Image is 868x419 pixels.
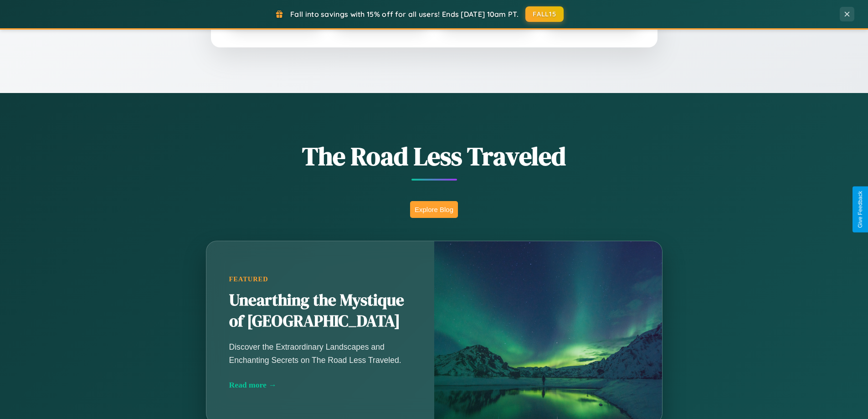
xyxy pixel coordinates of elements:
h1: The Road Less Traveled [161,139,708,174]
h2: Unearthing the Mystique of [GEOGRAPHIC_DATA] [229,290,411,332]
button: Explore Blog [410,201,458,218]
div: Featured [229,275,411,283]
button: FALL15 [525,6,564,22]
span: Fall into savings with 15% off for all users! Ends [DATE] 10am PT. [290,10,519,19]
p: Discover the Extraordinary Landscapes and Enchanting Secrets on The Road Less Traveled. [229,341,411,366]
div: Give Feedback [857,191,863,228]
div: Read more → [229,380,411,390]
